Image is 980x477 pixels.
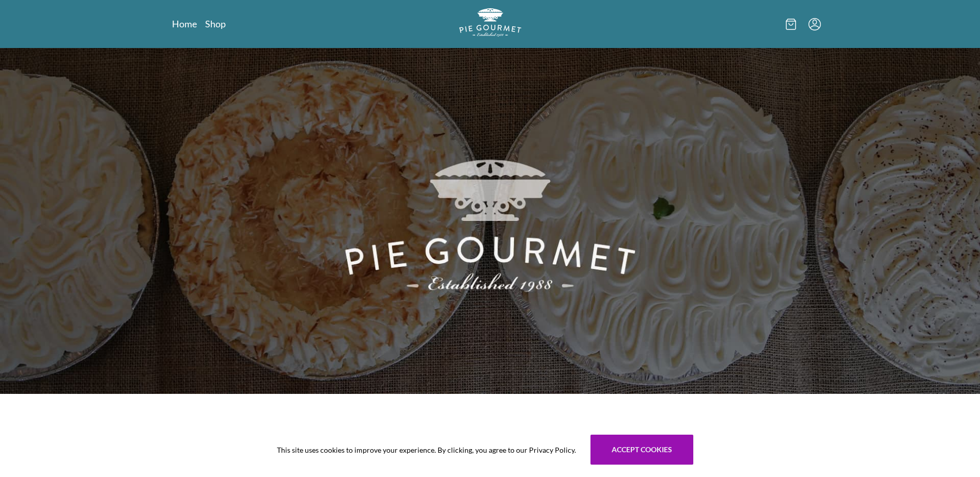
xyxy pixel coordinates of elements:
a: Home [172,18,197,30]
a: Shop [205,18,226,30]
img: logo [459,8,521,37]
button: Menu [808,18,821,30]
button: Accept cookies [590,435,693,465]
a: Logo [459,8,521,40]
span: This site uses cookies to improve your experience. By clicking, you agree to our Privacy Policy. [277,444,576,455]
